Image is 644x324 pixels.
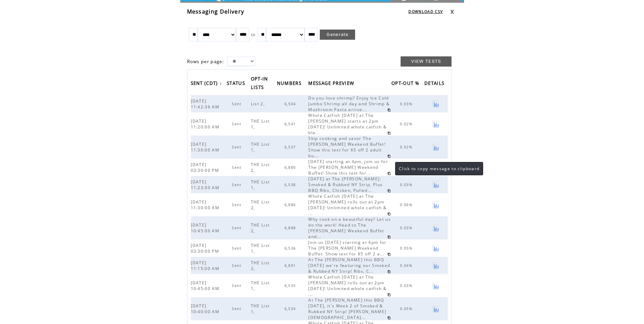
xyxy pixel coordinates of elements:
span: NUMBERS [277,78,303,90]
span: OPT-IN LISTS [251,74,268,94]
a: OPT-OUT % [391,78,423,89]
span: 6,880 [284,165,298,170]
span: 0.05% [400,246,414,251]
a: VIEW TESTS [401,56,452,67]
a: NUMBERS [277,78,305,89]
span: Why cook on a beautiful day? Let us do the work! Head to The [PERSON_NAME] Weekend Buffet and... [308,216,391,239]
span: [DATE] 11:30:00 AM [191,199,221,211]
span: 0.02% [400,145,414,149]
span: THE List 2, [251,199,270,211]
span: 0.03% [400,102,414,106]
span: MESSAGE PREVIEW [308,78,356,90]
span: [DATE] 10:45:00 AM [191,222,221,234]
span: 6,535 [284,283,298,288]
span: 6,541 [284,122,298,126]
span: 0.02% [400,122,414,126]
span: Messaging Delivery [187,8,244,15]
span: [DATE] 03:30:00 PM [191,162,221,173]
span: 0.03% [400,283,414,288]
span: At The [PERSON_NAME] this BBQ [DATE] we're featuring our Smoked & Rubbed NY Strip! Ribs, C... [308,257,390,274]
span: 0.06% [400,202,414,207]
span: [DATE] at The [PERSON_NAME]: Smoked & Rubbed NY Strip, Plus BBQ Ribs, Chicken, Pulled... [308,176,383,193]
span: 6,504 [284,102,298,106]
span: [DATE] 11:42:36 AM [191,98,221,110]
span: 6,534 [284,306,298,311]
span: 0.03% [400,182,414,187]
span: SENT (CDT) [191,78,220,90]
a: DOWNLOAD CSV [408,9,443,14]
span: Whole Catfish [DATE] at The [PERSON_NAME] rolls out at 2pm [DATE]! Unlimited whole catfish & ... [308,193,387,216]
span: 0.04% [400,263,414,268]
span: Skip cooking and savor The [PERSON_NAME] Weekend Buffet! Show this text for $5 off 2 adult bu... [308,136,386,159]
span: [DATE] 10:40:00 AM [191,303,221,314]
span: [DATE] 11:20:00 AM [191,118,221,130]
span: THE List 1, [251,179,270,191]
a: SENT (CDT)↓ [191,78,224,89]
span: List 2, [251,101,266,107]
span: Sent [232,226,243,230]
span: [DATE] 03:30:00 PM [191,242,221,254]
span: [DATE] 10:45:00 AM [191,280,221,291]
a: STATUS [227,78,249,89]
span: 6,537 [284,145,298,149]
span: THE List 1, [251,280,270,291]
span: THE List 1, [251,141,270,153]
span: Click to copy message to clipboard [399,166,479,172]
span: 6,886 [284,202,298,207]
span: 6,538 [284,182,298,187]
span: THE List 1, [251,303,270,314]
span: 6,536 [284,246,298,251]
span: THE List 2, [251,222,270,234]
span: Sent [232,122,243,126]
span: Sent [232,165,243,170]
span: Sent [232,246,243,251]
span: Sent [232,283,243,288]
span: Sent [232,202,243,207]
span: 6,891 [284,263,298,268]
span: At The [PERSON_NAME] this BBQ [DATE], it's Week 2 of Smoked & Rubbed NY Strip! [PERSON_NAME][DEMO... [308,297,386,320]
span: OPT-OUT % [391,78,421,90]
span: Sent [232,182,243,187]
span: Sent [232,263,243,268]
span: [DATE] 11:23:00 AM [191,179,221,191]
span: 0.05% [400,306,414,311]
span: 0.03% [400,226,414,230]
span: Rows per page: [187,58,224,65]
span: THE List 1, [251,242,270,254]
span: 6,888 [284,226,298,230]
span: to [251,32,256,37]
span: Sent [232,102,243,106]
span: THE List 1, [251,118,270,130]
span: Whole Catfish [DATE] at The [PERSON_NAME] rolls out at 2pm [DATE]! Unlimited whole catfish & ... [308,274,387,297]
span: STATUS [227,78,247,90]
span: Whole Catfish [DATE] at The [PERSON_NAME] starts at 2pm [DATE]! Unlimited whole catfish & bla... [308,112,387,136]
span: THE List 2, [251,260,270,271]
span: Sent [232,306,243,311]
span: DETAILS [424,78,446,90]
span: [DATE] starting at 4pm, join us for The [PERSON_NAME] Weekend Buffet! Show this text for... [308,159,388,176]
span: Sent [232,145,243,149]
a: MESSAGE PREVIEW [308,78,357,89]
span: [DATE] 11:15:00 AM [191,260,221,271]
span: Do you love shrimp? Enjoy Ice Cold Jumbo Shrimp all day and Shrimp & Mushroom Pasta arrive... [308,95,390,112]
a: Generate [320,30,355,40]
span: THE List 2, [251,162,270,173]
span: [DATE] 11:30:00 AM [191,141,221,153]
span: Join us [DATE] starting at 4pm for The [PERSON_NAME] Weekend Buffet. Show text for $5 off 2 a... [308,239,386,257]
